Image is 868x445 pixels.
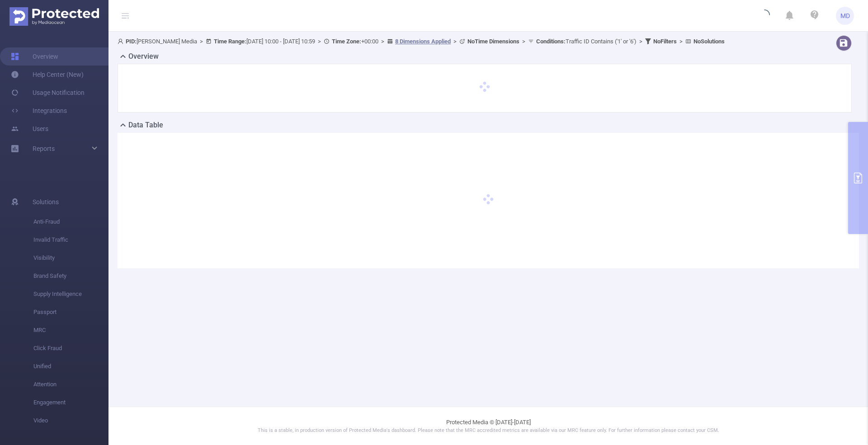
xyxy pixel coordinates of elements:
u: 8 Dimensions Applied [395,38,451,45]
footer: Protected Media © [DATE]-[DATE] [108,407,868,445]
span: Supply Intelligence [33,285,108,303]
a: Overview [11,47,58,66]
span: MD [840,7,850,25]
span: Engagement [33,393,108,412]
img: Protected Media [9,7,99,26]
h2: Data Table [128,120,163,131]
span: Traffic ID Contains ('1' or '6') [536,38,637,45]
a: Reports [33,140,55,158]
i: icon: loading [759,9,770,22]
span: [PERSON_NAME] Media [DATE] 10:00 - [DATE] 10:59 +00:00 [118,38,725,45]
span: > [315,38,324,45]
b: No Solutions [693,38,725,45]
span: Click Fraud [33,339,108,357]
span: > [378,38,387,45]
a: Help Center (New) [11,66,84,84]
a: Usage Notification [11,84,85,102]
b: Conditions : [536,38,566,45]
p: This is a stable, in production version of Protected Media's dashboard. Please note that the MRC ... [131,427,845,435]
span: Video [33,412,108,430]
span: > [677,38,685,45]
span: Reports [33,145,55,152]
a: Integrations [11,102,67,120]
b: PID: [126,38,137,45]
span: > [637,38,645,45]
span: > [197,38,206,45]
span: > [451,38,459,45]
span: Visibility [33,249,108,267]
span: Passport [33,303,108,321]
span: MRC [33,321,108,339]
span: Brand Safety [33,267,108,285]
b: Time Range: [214,38,246,45]
h2: Overview [128,51,159,62]
span: > [519,38,528,45]
span: Invalid Traffic [33,231,108,249]
b: No Time Dimensions [467,38,519,45]
a: Users [11,120,48,138]
i: icon: user [118,38,126,44]
b: No Filters [653,38,677,45]
span: Attention [33,375,108,393]
span: Solutions [33,193,59,211]
span: Anti-Fraud [33,213,108,231]
b: Time Zone: [332,38,361,45]
span: Unified [33,357,108,375]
